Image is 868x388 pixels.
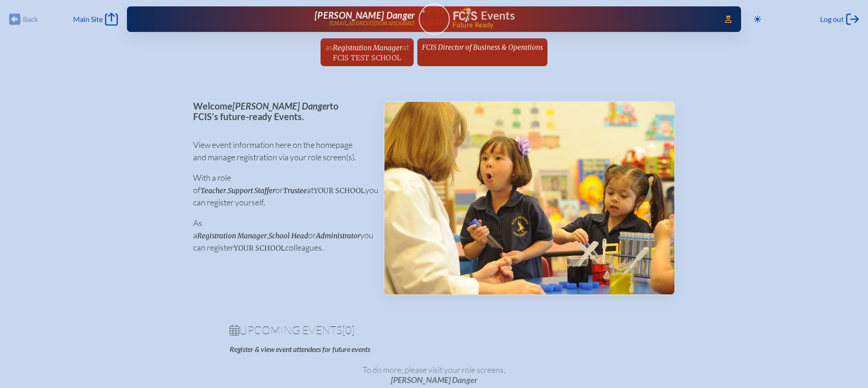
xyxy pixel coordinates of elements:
p: With a role of , or at you can register yourself. [193,172,369,209]
span: Main Site [73,15,103,24]
span: [0] [342,323,355,337]
span: School Head [268,231,308,240]
span: Teacher [200,186,226,195]
span: Trustee [283,186,307,195]
p: As a , or you can register colleagues. [193,217,369,254]
img: User Avatar [415,3,453,27]
span: Registration Manager [333,43,402,52]
a: asRegistration ManageratFCIS Test School [321,38,413,66]
div: FCIS Events — Future ready [453,7,712,28]
span: Support Staffer [228,186,275,195]
span: your school [234,244,285,252]
span: Registration Manager [197,231,267,240]
span: Administrator [316,231,360,240]
p: Register & view event attendees for future events [230,345,471,354]
span: FCIS Director of Business & Operations [422,43,543,52]
span: FCIS Test School [333,53,401,62]
p: To do more, please visit your role screen s , [230,365,639,385]
span: [PERSON_NAME] Danger [391,375,478,385]
span: your school [314,186,365,195]
span: Log out [820,15,844,24]
span: as [325,42,333,52]
span: [PERSON_NAME] Danger [315,10,415,21]
a: User Avatar [419,4,450,35]
span: [PERSON_NAME] Danger [232,100,330,111]
p: View event information here on the homepage and manage registration via your role screen(s). [193,139,369,163]
img: Events [384,102,674,294]
a: [PERSON_NAME] Danger[EMAIL_ADDRESS][DOMAIN_NAME] [156,10,415,28]
span: at [402,42,409,52]
h1: Upcoming Events [230,325,639,336]
p: Welcome to FCIS’s future-ready Events. [193,101,369,121]
a: FCIS Director of Business & Operations [418,38,547,56]
p: [EMAIL_ADDRESS][DOMAIN_NAME] [329,21,415,26]
a: Main Site [73,13,118,26]
span: Future Ready [452,22,712,28]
